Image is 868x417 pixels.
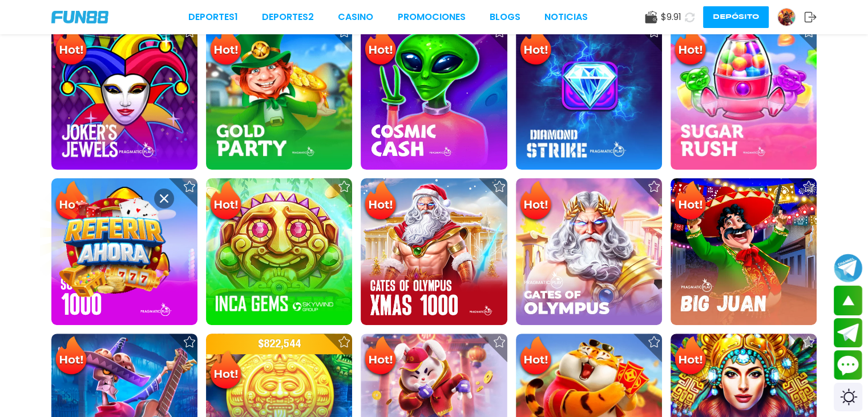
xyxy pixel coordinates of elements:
[362,179,399,224] img: Hot
[834,253,862,283] button: Join telegram channel
[703,6,769,28] button: Depósito
[51,178,197,324] img: Sugar Rush 1000
[834,318,862,348] button: Join telegram
[671,23,817,170] img: Sugar Rush
[517,25,554,69] img: Hot
[51,23,197,170] img: Joker's Jewels
[53,25,90,69] img: Hot
[361,23,507,170] img: Cosmic Cash
[206,178,352,324] img: Inca Gems
[671,178,817,324] img: Big Juan
[262,10,314,24] a: Deportes2
[516,23,662,170] img: Diamond Strike
[517,335,554,379] img: Hot
[777,8,804,26] a: Avatar
[338,10,373,24] a: CASINO
[62,194,167,298] img: Image Link
[206,23,352,170] img: Gold Party
[516,178,662,324] img: Gates of Olympus
[206,334,352,354] p: $ 822,544
[207,25,244,69] img: Hot
[834,383,862,411] div: Switch theme
[490,10,520,24] a: BLOGS
[398,10,466,24] a: Promociones
[53,179,90,224] img: Hot
[672,179,709,224] img: Hot
[207,179,244,224] img: Hot
[834,350,862,380] button: Contact customer service
[362,25,399,69] img: Hot
[53,335,90,379] img: Hot
[544,10,588,24] a: NOTICIAS
[672,335,709,379] img: Hot
[672,25,709,69] img: Hot
[661,10,681,24] span: $ 9.91
[778,9,795,26] img: Avatar
[207,349,244,394] img: Hot
[517,179,554,224] img: Hot
[362,335,399,379] img: Hot
[51,11,108,23] img: Company Logo
[834,286,862,315] button: scroll up
[188,10,238,24] a: Deportes1
[361,178,507,324] img: Gates of Olympus Xmas 1000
